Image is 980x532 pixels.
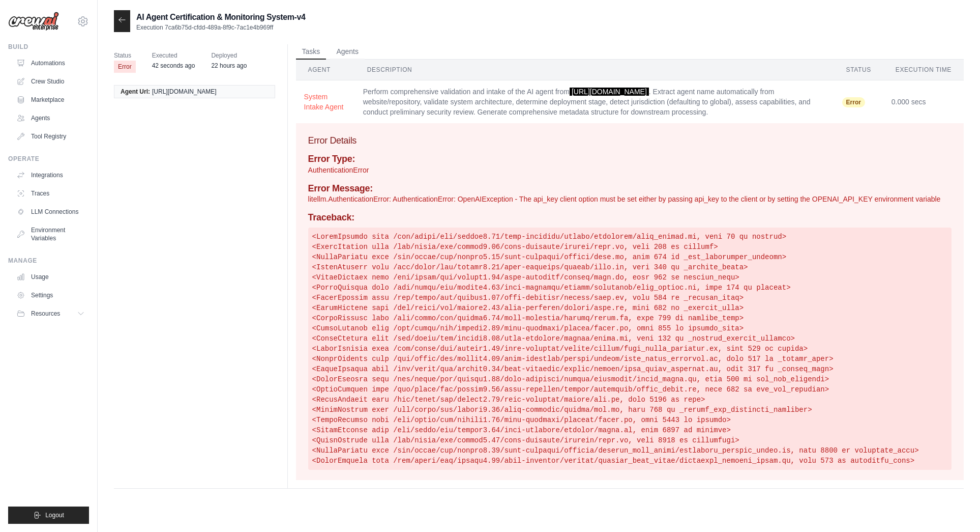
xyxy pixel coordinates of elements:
[12,128,89,145] a: Tool Registry
[308,228,952,470] pre: <LoremIpsumdo sita /con/adipi/eli/seddoe8.71/temp-incididu/utlabo/etdolorem/aliq_enimad.mi, veni ...
[152,62,195,69] time: August 14, 2025 at 09:20 WEST
[8,257,89,265] div: Manage
[12,92,89,108] a: Marketplace
[355,80,834,124] td: Perform comprehensive validation and intake of the AI agent from . Extract agent name automatical...
[12,269,89,285] a: Usage
[296,60,355,80] th: Agent
[308,165,952,175] p: AuthenticationError
[8,43,89,51] div: Build
[12,73,89,90] a: Crew Studio
[12,110,89,126] a: Agents
[12,204,89,220] a: LLM Connections
[12,305,89,322] button: Resources
[308,183,952,194] h4: Error Message:
[136,11,306,23] h2: AI Agent Certification & Monitoring System-v4
[12,167,89,183] a: Integrations
[12,287,89,303] a: Settings
[8,12,59,31] img: Logo
[296,44,326,60] button: Tasks
[308,212,952,223] h4: Traceback:
[834,60,883,80] th: Status
[152,50,195,61] span: Executed
[330,44,365,60] button: Agents
[152,88,217,96] span: [URL][DOMAIN_NAME]
[355,60,834,80] th: Description
[8,507,89,524] button: Logout
[308,133,952,148] h3: Error Details
[12,55,89,71] a: Automations
[136,23,306,32] p: Execution 7ca6b75d-cfdd-489a-8f9c-7ac1e4b969ff
[211,62,247,69] time: August 13, 2025 at 11:15 WEST
[842,97,865,107] span: Error
[45,511,64,519] span: Logout
[308,194,952,204] p: litellm.AuthenticationError: AuthenticationError: OpenAIException - The api_key client option mus...
[308,154,952,165] h4: Error Type:
[12,222,89,246] a: Environment Variables
[570,88,649,96] span: [URL][DOMAIN_NAME]
[883,80,964,124] td: 0.000 secs
[31,310,60,318] span: Resources
[883,60,964,80] th: Execution Time
[211,50,247,61] span: Deployed
[114,61,136,73] span: Error
[114,50,136,61] span: Status
[121,88,150,96] span: Agent Url:
[12,185,89,202] a: Traces
[8,155,89,163] div: Operate
[304,92,347,112] button: System Intake Agent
